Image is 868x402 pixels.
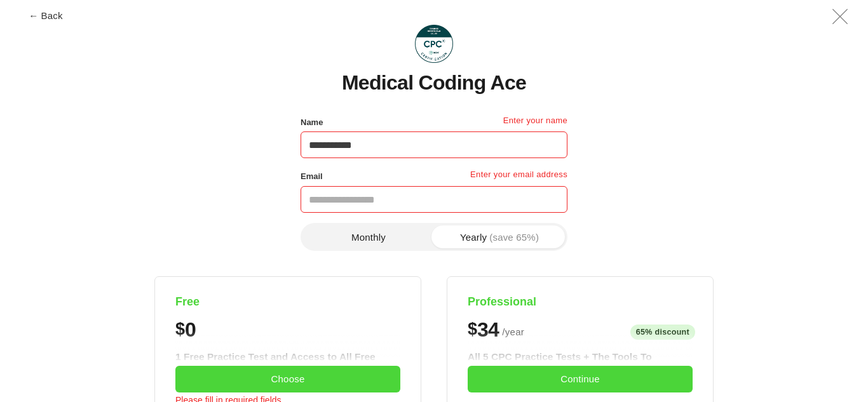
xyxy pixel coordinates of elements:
[415,25,453,63] img: Medical Coding Ace
[20,11,71,20] button: ← Back
[502,325,524,340] span: / year
[489,232,539,242] span: (save 65%)
[477,319,499,340] span: 34
[468,319,477,339] span: $
[503,114,567,132] p: Enter your name
[301,168,323,185] label: Email
[470,168,567,186] p: Enter your email address
[468,295,693,309] h4: Professional
[303,225,434,248] button: Monthly
[175,319,185,339] span: $
[301,186,567,213] input: Email
[175,295,400,309] h4: Free
[342,72,526,94] h1: Medical Coding Ace
[175,365,400,392] button: Choose
[434,225,565,248] button: Yearly(save 65%)
[630,325,695,340] span: 65% discount
[468,365,693,392] button: Continue
[301,114,323,131] label: Name
[29,11,38,20] span: ←
[301,131,567,158] input: Name
[185,319,196,340] span: 0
